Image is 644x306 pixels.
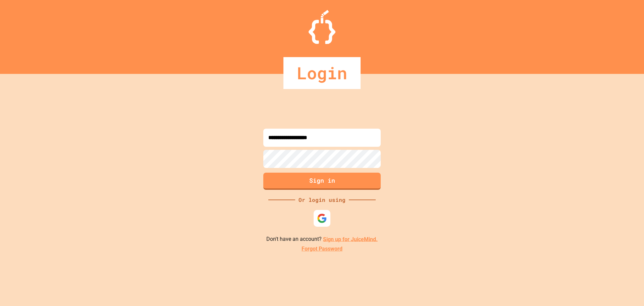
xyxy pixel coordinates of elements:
[317,213,327,223] img: google-icon.svg
[302,245,342,253] a: Forgot Password
[263,173,381,190] button: Sign in
[309,10,335,44] img: Logo.svg
[266,235,378,244] p: Don't have an account?
[295,196,349,204] div: Or login using
[283,57,361,89] div: Login
[323,236,378,242] a: Sign up for JuiceMind.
